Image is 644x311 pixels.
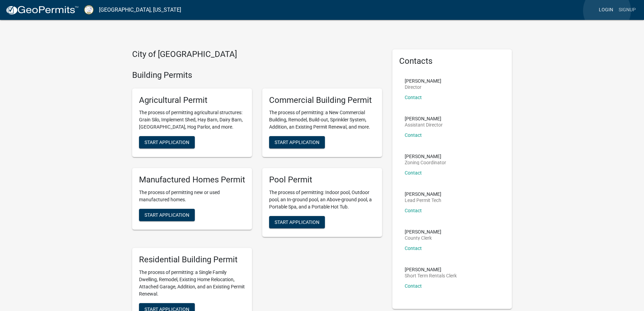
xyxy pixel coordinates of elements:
a: Contact [405,283,422,289]
p: Lead Permit Tech [405,198,441,203]
p: The process of permitting new or used manufactured homes. [139,189,245,203]
p: [PERSON_NAME] [405,116,443,121]
a: [GEOGRAPHIC_DATA], [US_STATE] [99,4,181,16]
button: Start Application [139,209,195,221]
p: County Clerk [405,236,441,240]
p: The process of permitting agricultural structures: Grain Silo, Implement Shed, Hay Barn, Dairy Ba... [139,109,245,131]
h5: Manufactured Homes Permit [139,175,245,185]
h5: Commercial Building Permit [269,95,375,105]
p: Short Term Rentals Clerk [405,273,457,278]
a: Contact [405,246,422,251]
a: Contact [405,208,422,213]
button: Start Application [139,136,195,148]
h4: Building Permits [132,70,382,80]
span: Start Application [144,140,189,145]
span: Start Application [275,140,319,145]
a: Contact [405,95,422,100]
p: The process of permitting: a Single Family Dwelling, Remodel, Existing Home Relocation, Attached ... [139,269,245,298]
span: Start Application [144,212,189,218]
p: The process of permitting: a New Commercial Building, Remodel, Build-out, Sprinkler System, Addit... [269,109,375,131]
h5: Pool Permit [269,175,375,185]
p: Assistant Director [405,122,443,127]
a: Signup [616,3,639,16]
p: [PERSON_NAME] [405,79,441,83]
h5: Agricultural Permit [139,95,245,105]
p: [PERSON_NAME] [405,267,457,272]
h5: Contacts [399,56,505,66]
p: [PERSON_NAME] [405,154,446,159]
h5: Residential Building Permit [139,255,245,265]
p: [PERSON_NAME] [405,229,441,234]
p: Director [405,85,441,89]
p: Zoning Coordinator [405,160,446,165]
span: Start Application [275,219,319,225]
h4: City of [GEOGRAPHIC_DATA] [132,49,382,59]
img: Putnam County, Georgia [84,5,93,14]
a: Contact [405,170,422,176]
button: Start Application [269,216,325,228]
button: Start Application [269,136,325,148]
p: [PERSON_NAME] [405,192,441,196]
a: Login [596,3,616,16]
p: The process of permitting: Indoor pool, Outdoor pool, an In-ground pool, an Above-ground pool, a ... [269,189,375,211]
a: Contact [405,132,422,138]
